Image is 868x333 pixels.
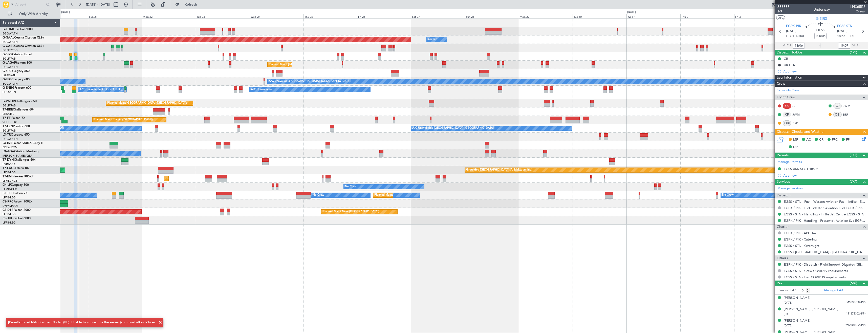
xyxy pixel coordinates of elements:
span: ETOT [786,34,794,39]
div: EGSS ARR SLOT 1850z [784,167,818,171]
span: Flight Crew [777,95,795,100]
span: G-GARE [3,45,14,48]
div: Thu 2 [680,14,734,18]
a: G-GARECessna Citation XLS+ [3,45,44,48]
a: LGAV/ATH [3,73,16,77]
div: Planned Maint [GEOGRAPHIC_DATA] ([GEOGRAPHIC_DATA]) [107,99,187,107]
a: F-HECDFalcon 7X [3,192,28,195]
label: Planned PAX [777,288,796,293]
a: JWM [843,104,854,108]
a: CS-RRCFalcon 900LX [3,200,32,203]
span: G-SIRS [3,53,12,56]
div: Planned Maint Tianjin ([GEOGRAPHIC_DATA]) [94,116,153,124]
a: EGPK / PIK - Fuel - Weston Aviation Fuel EGPK / PIK [784,206,863,210]
div: Sun 21 [88,14,142,18]
a: Manage PAX [824,288,843,293]
a: CS-DTRFalcon 2000 [3,209,31,212]
a: DNMM/LOS [3,204,18,208]
span: G-LEGC [3,78,13,81]
a: LFPB/LBG [3,171,16,174]
span: Others [777,255,788,261]
div: A/C Unavailable [251,86,272,94]
span: (1/1) [850,152,857,158]
div: Sun 28 [465,14,519,18]
div: A/C Unavailable [GEOGRAPHIC_DATA] (Stansted) [80,86,144,94]
a: BRP [843,112,854,117]
a: EGSS / STN - Overnight [784,244,819,248]
div: Planned Maint [GEOGRAPHIC_DATA] [166,175,214,182]
span: 536385 [777,4,790,9]
a: EGPK / PIK - Dispatch - FlightSupport Dispatch [GEOGRAPHIC_DATA] [784,262,865,267]
a: T7-LZZIPraetor 600 [3,125,30,128]
a: Manage Services [777,186,803,191]
div: [Permits] Load historical permits fail (BE): Unable to connect to the server (communication failu... [8,320,156,325]
input: --:-- [793,43,805,49]
a: VHHH/HKG [3,120,17,124]
div: Add new [783,173,865,178]
div: [PERSON_NAME] [PERSON_NAME] [784,307,838,312]
a: LX-INBFalcon 900EX EASy II [3,142,42,145]
div: Underway [813,7,830,12]
span: (6/6) [850,280,857,286]
span: [DATE] [784,324,792,327]
div: Tue 23 [196,14,250,18]
span: Pax [777,281,782,286]
div: A/C Unavailable [GEOGRAPHIC_DATA] ([GEOGRAPHIC_DATA]) [412,124,494,132]
div: OBI [833,112,842,117]
button: Refresh [173,1,203,9]
a: G-GAALCessna Citation XLS+ [3,36,44,39]
span: DP [793,145,798,150]
span: G-JAGA [3,61,14,64]
a: T7-BREChallenger 604 [3,108,35,111]
span: CS-RRC [3,200,13,203]
span: Dispatch Checks and Weather [777,129,825,135]
a: EGPK / PIK - APD Tax [784,231,817,235]
span: [DATE] [784,301,792,305]
div: CB [784,57,788,61]
span: LX-TRO [3,133,13,136]
div: Mon 22 [142,14,196,18]
span: G-VNOR [3,100,15,103]
div: A/C Unavailable [GEOGRAPHIC_DATA] ([GEOGRAPHIC_DATA]) [269,78,351,85]
a: G-ENRGPraetor 600 [3,86,31,89]
span: Leg Information [777,75,802,81]
span: 00:55 [816,28,824,33]
input: --:-- [838,43,850,49]
a: G-JAGAPhenom 300 [3,61,32,64]
span: 9H-LPZ [3,183,13,187]
a: LX-TROLegacy 650 [3,133,30,136]
input: Airport [15,1,45,8]
a: EGSS / STN - Pax COVID19 requirements [784,275,846,279]
a: LFMD/CEQ [3,187,17,191]
span: Refresh [180,3,202,6]
span: LX-AOA [3,150,14,153]
span: ATOT [783,43,791,48]
span: G-GAAL [3,36,14,39]
span: [DATE] [784,312,792,316]
span: G-SPCY [3,70,13,73]
div: No Crew [345,183,357,191]
span: FP [846,137,850,142]
span: T7-EAGL [3,167,15,170]
a: G-SIRSCitation Excel [3,53,32,56]
div: [PERSON_NAME] [784,318,811,323]
a: JWM [792,112,804,117]
a: LFPB/LBG [3,196,16,199]
span: LX-INB [3,142,12,145]
a: EGSS / STN - Handling - Inflite Jet Centre EGSS / STN [784,212,864,216]
a: 9H-LPZLegacy 500 [3,183,29,187]
div: Planned Maint Nice ([GEOGRAPHIC_DATA]) [323,208,379,216]
div: CP [833,103,842,109]
span: Services [777,179,790,185]
a: EGSS / [GEOGRAPHIC_DATA] - [GEOGRAPHIC_DATA] ( EGSS / [GEOGRAPHIC_DATA] ) [784,250,865,254]
span: 18:00 [796,34,804,39]
a: EGGW/LTN [3,137,18,141]
a: EGLF/FAB [3,104,16,107]
span: Dispatch To-Dos [777,50,802,55]
button: UTC [776,15,785,20]
span: 2/5 [777,9,790,14]
span: ALDT [852,43,860,48]
a: EVRA/RIX [3,162,15,166]
div: [PERSON_NAME] [784,295,811,301]
a: EGPK / PIK - Catering [784,237,817,242]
